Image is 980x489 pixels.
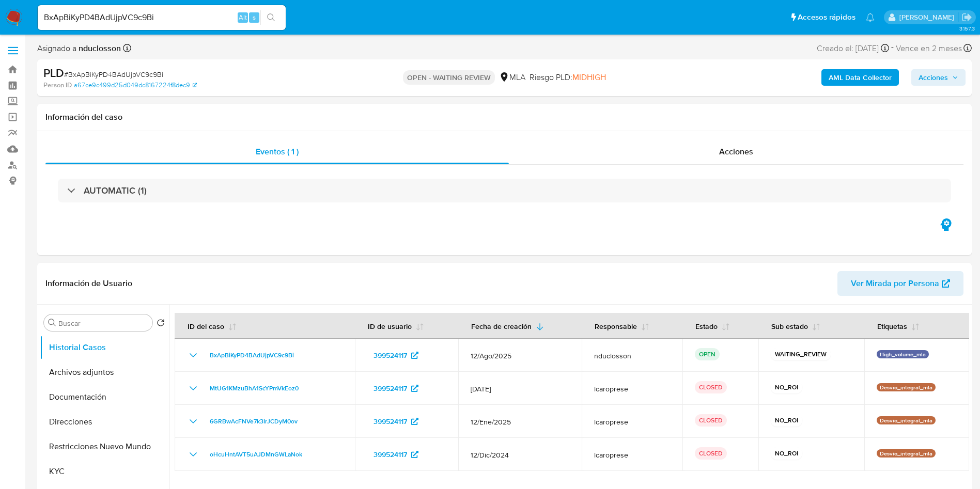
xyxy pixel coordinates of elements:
[239,12,247,22] span: Alt
[899,12,958,22] p: nicolas.duclosson@mercadolibre.com
[817,41,889,55] div: Creado el: [DATE]
[911,69,966,86] button: Acciones
[961,12,972,23] a: Salir
[837,271,963,296] button: Ver Mirada por Persona
[76,42,121,54] b: nduclosson
[40,385,169,409] button: Documentación
[48,319,56,327] button: Buscar
[891,41,894,55] span: -
[40,360,169,385] button: Archivos adjuntos
[40,459,169,484] button: KYC
[45,278,132,289] h1: Información de Usuario
[260,10,282,25] button: search-icon
[719,146,753,157] span: Acciones
[253,12,256,22] span: s
[866,13,875,22] a: Notificaciones
[896,43,962,54] span: Vence en 2 meses
[37,43,121,54] span: Asignado a
[58,319,148,328] input: Buscar
[798,12,855,23] span: Accesos rápidos
[851,271,939,296] span: Ver Mirada por Persona
[530,72,606,83] span: Riesgo PLD:
[157,319,165,330] button: Volver al orden por defecto
[403,70,495,85] p: OPEN - WAITING REVIEW
[919,69,948,86] span: Acciones
[43,65,64,81] b: PLD
[499,72,525,83] div: MLA
[40,335,169,360] button: Historial Casos
[64,69,163,80] span: # BxApBiKyPD4BAdUjpVC9c9Bi
[40,434,169,459] button: Restricciones Nuevo Mundo
[40,409,169,434] button: Direcciones
[84,185,147,196] h3: AUTOMATIC (1)
[829,69,892,86] b: AML Data Collector
[58,179,951,202] div: AUTOMATIC (1)
[256,146,299,157] span: Eventos ( 1 )
[43,81,72,90] b: Person ID
[45,112,963,122] h1: Información del caso
[38,11,286,24] input: Buscar usuario o caso...
[572,71,606,83] span: MIDHIGH
[74,81,197,90] a: a67ce9c499d25d049dc8167224f8dec9
[821,69,899,86] button: AML Data Collector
